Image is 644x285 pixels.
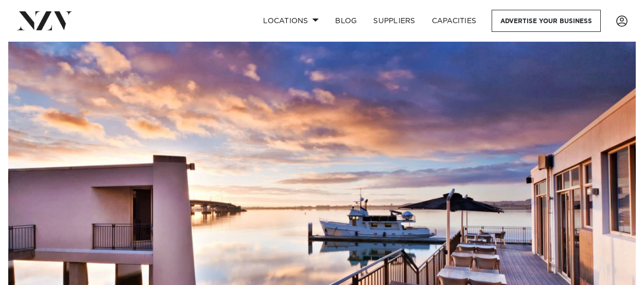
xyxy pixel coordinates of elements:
a: BLOG [327,10,365,32]
a: SUPPLIERS [365,10,423,32]
a: Locations [255,10,327,32]
img: nzv-logo.png [16,11,73,30]
a: Capacities [424,10,485,32]
a: Advertise your business [492,10,601,32]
